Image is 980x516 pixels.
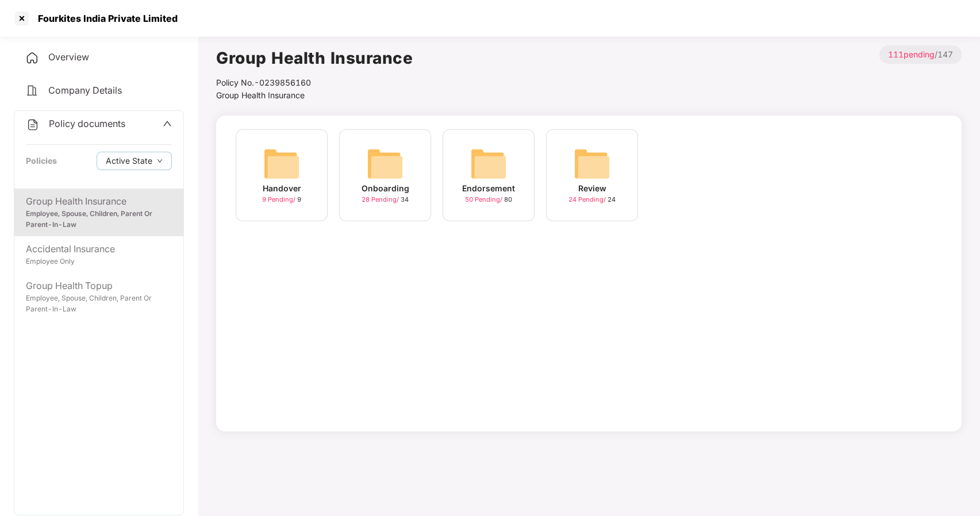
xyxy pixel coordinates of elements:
img: svg+xml;base64,PHN2ZyB4bWxucz0iaHR0cDovL3d3dy53My5vcmcvMjAwMC9zdmciIHdpZHRoPSI2NCIgaGVpZ2h0PSI2NC... [263,145,300,182]
span: Policy documents [49,118,125,129]
button: Active Statedown [97,152,172,170]
div: Handover [263,182,301,195]
img: svg+xml;base64,PHN2ZyB4bWxucz0iaHR0cDovL3d3dy53My5vcmcvMjAwMC9zdmciIHdpZHRoPSIyNCIgaGVpZ2h0PSIyNC... [25,84,39,98]
img: svg+xml;base64,PHN2ZyB4bWxucz0iaHR0cDovL3d3dy53My5vcmcvMjAwMC9zdmciIHdpZHRoPSIyNCIgaGVpZ2h0PSIyNC... [26,118,40,132]
div: Group Health Topup [26,279,172,293]
div: Employee, Spouse, Children, Parent Or Parent-In-Law [26,293,172,315]
img: svg+xml;base64,PHN2ZyB4bWxucz0iaHR0cDovL3d3dy53My5vcmcvMjAwMC9zdmciIHdpZHRoPSIyNCIgaGVpZ2h0PSIyNC... [25,51,39,65]
div: Accidental Insurance [26,242,172,256]
div: Employee, Spouse, Children, Parent Or Parent-In-Law [26,209,172,230]
div: Employee Only [26,256,172,267]
span: Company Details [48,84,122,96]
div: 9 [262,195,301,205]
img: svg+xml;base64,PHN2ZyB4bWxucz0iaHR0cDovL3d3dy53My5vcmcvMjAwMC9zdmciIHdpZHRoPSI2NCIgaGVpZ2h0PSI2NC... [574,145,610,182]
div: Review [578,182,606,195]
span: Overview [48,51,89,63]
div: Fourkites India Private Limited [31,13,178,24]
div: 24 [568,195,616,205]
div: Onboarding [362,182,409,195]
span: 28 Pending / [362,195,401,203]
span: 9 Pending / [262,195,297,203]
img: svg+xml;base64,PHN2ZyB4bWxucz0iaHR0cDovL3d3dy53My5vcmcvMjAwMC9zdmciIHdpZHRoPSI2NCIgaGVpZ2h0PSI2NC... [470,145,507,182]
h1: Group Health Insurance [216,45,413,71]
p: / 147 [879,45,962,64]
span: 50 Pending / [465,195,504,203]
span: 111 pending [888,49,935,59]
div: 34 [362,195,409,205]
div: Policy No.- 0239856160 [216,76,413,89]
span: 24 Pending / [568,195,608,203]
span: Group Health Insurance [216,90,305,100]
span: down [157,158,163,164]
div: Endorsement [462,182,515,195]
img: svg+xml;base64,PHN2ZyB4bWxucz0iaHR0cDovL3d3dy53My5vcmcvMjAwMC9zdmciIHdpZHRoPSI2NCIgaGVpZ2h0PSI2NC... [367,145,403,182]
div: 80 [465,195,512,205]
div: Policies [26,155,57,167]
span: Active State [106,155,152,167]
div: Group Health Insurance [26,194,172,209]
span: up [163,119,172,128]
